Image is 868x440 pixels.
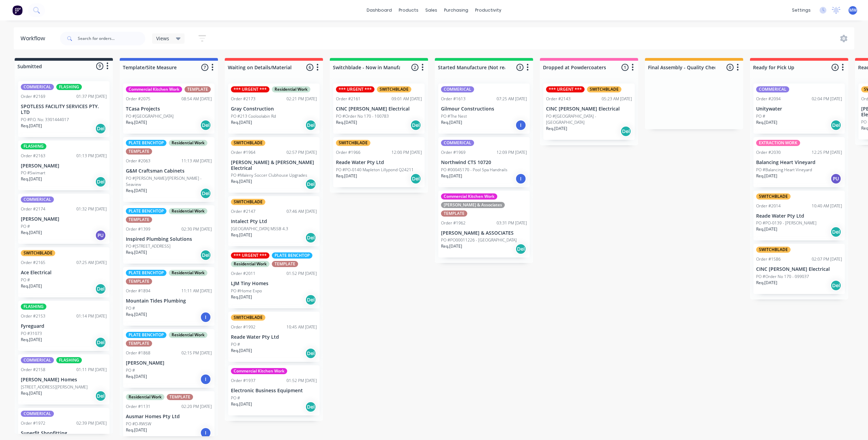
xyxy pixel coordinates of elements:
[812,96,842,102] div: 02:04 PM [DATE]
[95,283,106,294] div: Del
[812,203,842,209] div: 10:40 AM [DATE]
[126,96,150,102] div: Order #2075
[21,123,42,129] p: Req. [DATE]
[756,193,791,200] div: SWITCHBLADE
[21,196,54,203] div: COMMERICAL
[123,84,215,134] div: Commercial Kitchen WorkTEMPLATEOrder #207508:54 AM [DATE]TCasa ProjectsPO #[GEOGRAPHIC_DATA]Req.[...
[126,113,174,119] p: PO #[GEOGRAPHIC_DATA]
[181,350,212,356] div: 02:15 PM [DATE]
[231,281,317,287] p: LJM Tiny Homes
[126,360,212,366] p: [PERSON_NAME]
[18,301,109,351] div: FLASHINGOrder #215301:14 PM [DATE]FyreguardPO #31073Req.[DATE]Del
[21,163,107,169] p: [PERSON_NAME]
[286,324,317,330] div: 10:45 AM [DATE]
[200,250,211,261] div: Del
[849,7,857,13] span: MW
[21,390,42,396] p: Req. [DATE]
[231,388,317,394] p: Electronic Business Equipment
[441,173,462,179] p: Req. [DATE]
[126,217,152,223] div: TEMPLATE
[126,288,150,294] div: Order #1894
[515,244,526,254] div: Del
[181,404,212,410] div: 02:20 PM [DATE]
[231,341,240,348] p: PO #
[126,340,152,347] div: TEMPLATE
[756,266,842,272] p: CINC [PERSON_NAME] Electrical
[167,394,193,400] div: TEMPLATE
[95,123,106,134] div: Del
[76,367,107,373] div: 01:11 PM [DATE]
[441,106,527,112] p: Gilmour Constructions
[126,367,135,373] p: PO #
[231,199,265,205] div: SWITCHBLADE
[78,32,145,45] input: Search for orders...
[126,175,212,188] p: PO #[PERSON_NAME]/[PERSON_NAME] - Seaview
[830,280,841,291] div: Del
[123,267,215,326] div: PLATE BENCHTOPResidential WorkTEMPLATEOrder #189411:11 AM [DATE]Mountain Tides PlumbingPO #Req.[D...
[95,176,106,187] div: Del
[753,191,845,241] div: SWITCHBLADEOrder #201410:40 AM [DATE]Reade Water Pty LtdPO #PO-0139 - [PERSON_NAME]Req.[DATE]Del
[231,324,255,330] div: Order #1992
[126,249,147,255] p: Req. [DATE]
[181,96,212,102] div: 08:54 AM [DATE]
[410,120,421,131] div: Del
[441,96,466,102] div: Order #1613
[392,96,422,102] div: 09:01 AM [DATE]
[756,256,781,262] div: Order #1586
[200,374,211,385] div: I
[515,173,526,184] div: I
[441,193,497,200] div: Commercial Kitchen Work
[812,149,842,156] div: 12:25 PM [DATE]
[126,226,150,232] div: Order #1399
[76,260,107,266] div: 07:25 AM [DATE]
[126,404,150,410] div: Order #1131
[753,244,845,294] div: SWITCHBLADEOrder #158602:07 PM [DATE]CINC [PERSON_NAME] ElectricalPO #Order No 170 - 099037Req.[D...
[286,149,317,156] div: 02:57 PM [DATE]
[756,173,777,179] p: Req. [DATE]
[231,288,262,294] p: PO #Home Expo
[441,119,462,126] p: Req. [DATE]
[126,168,212,174] p: G&M Craftsman Cabinets
[231,113,276,119] p: PO #213 Cooloolabin Rd
[812,256,842,262] div: 02:07 PM [DATE]
[18,354,109,405] div: COMMERICALFLASHINGOrder #215801:11 PM [DATE][PERSON_NAME] Homes[STREET_ADDRESS][PERSON_NAME]Req.[...
[126,119,147,126] p: Req. [DATE]
[21,323,107,329] p: Fyreguard
[231,294,252,300] p: Req. [DATE]
[181,158,212,164] div: 11:13 AM [DATE]
[21,117,69,123] p: PO #P.O. No: 3301444017
[95,230,106,241] div: PU
[305,120,316,131] div: Del
[231,208,255,215] div: Order #2147
[756,226,777,232] p: Req. [DATE]
[231,172,307,178] p: PO #Maleny Soccer Clubhouse Upgrades
[438,84,530,134] div: COMMERICALOrder #161307:25 AM [DATE]Gilmour ConstructionsPO #The NestReq.[DATE]I
[441,160,527,165] p: Northwind CTS 10720
[441,113,467,119] p: PO #The Nest
[286,208,317,215] div: 07:46 AM [DATE]
[126,427,147,433] p: Req. [DATE]
[126,278,152,284] div: TEMPLATE
[228,365,320,415] div: Commercial Kitchen WorkOrder #193701:52 PM [DATE]Electronic Business EquipmentPO #Req.[DATE]Del
[76,153,107,159] div: 01:13 PM [DATE]
[756,106,842,112] p: Unitywater
[377,86,411,92] div: SWITCHBLADE
[753,137,845,187] div: EXTRACTION WORKOrder #203012:25 PM [DATE]Balancing Heart VineyardPO #Balancing Heart VineyardReq....
[515,120,526,131] div: I
[756,274,809,280] p: PO #Order No 170 - 099037
[21,93,45,100] div: Order #2169
[546,96,571,102] div: Order #2143
[333,137,425,187] div: SWITCHBLADEOrder #196612:00 PM [DATE]Reade Water Pty LtdPO #PO-0140 Mapleton Lillypond Q24211Req....
[231,106,317,112] p: Gray Construction
[441,86,474,92] div: COMMERICAL
[156,35,169,42] span: Views
[305,348,316,359] div: Del
[231,401,252,407] p: Req. [DATE]
[231,261,269,267] div: Residential Work
[336,149,361,156] div: Order #1966
[336,160,422,165] p: Reade Water Pty Ltd
[21,357,54,363] div: COMMERICAL
[169,208,207,214] div: Residential Work
[756,203,781,209] div: Order #2014
[126,394,164,400] div: Residential Work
